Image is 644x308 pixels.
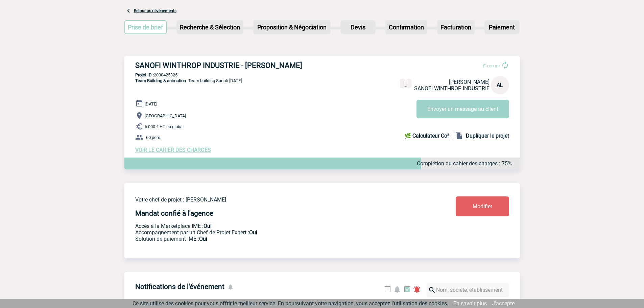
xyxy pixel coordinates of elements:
[386,21,427,33] p: Confirmation
[135,78,242,83] span: - Team building Sanofi [DATE]
[414,85,490,92] span: SANOFI WINTHROP INDUSTRIE
[483,63,500,68] span: En cours
[497,82,503,88] span: AL
[133,300,448,307] span: Ce site utilise des cookies pour vous offrir le meilleur service. En poursuivant votre navigation...
[455,132,463,140] img: file_copy-black-24dp.png
[135,229,416,236] p: Prestation payante
[135,147,211,153] a: VOIR LE CAHIER DES CHARGES
[145,101,157,106] span: [DATE]
[404,133,449,139] b: 🌿 Calculateur Co²
[135,283,224,291] h4: Notifications de l'événement
[146,135,161,140] span: 60 pers.
[403,81,409,87] img: portable.png
[449,79,490,85] span: [PERSON_NAME]
[473,203,492,210] span: Modifier
[124,72,520,77] p: 2000425325
[177,21,243,33] p: Recherche & Sélection
[416,100,509,118] button: Envoyer un message au client
[199,236,207,242] b: Oui
[135,78,186,83] span: Team Building & animation
[341,21,375,33] p: Devis
[254,21,330,33] p: Proposition & Négociation
[135,61,338,70] h3: SANOFI WINTHROP INDUSTRIE - [PERSON_NAME]
[438,21,474,33] p: Facturation
[135,223,416,229] p: Accès à la Marketplace IME :
[453,300,487,307] a: En savoir plus
[135,72,154,77] b: Projet ID :
[145,124,184,129] span: 6 000 € HT au global
[249,229,257,236] b: Oui
[135,196,416,203] p: Votre chef de projet : [PERSON_NAME]
[492,300,515,307] a: J'accepte
[466,133,509,139] b: Dupliquer le projet
[135,236,416,242] p: Conformité aux process achat client, Prise en charge de la facturation, Mutualisation de plusieur...
[404,132,452,140] a: 🌿 Calculateur Co²
[134,8,176,13] a: Retour aux événements
[135,209,213,217] h4: Mandat confié à l'agence
[125,21,166,33] p: Prise de brief
[204,223,212,229] b: Oui
[145,113,186,118] span: [GEOGRAPHIC_DATA]
[485,21,519,33] p: Paiement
